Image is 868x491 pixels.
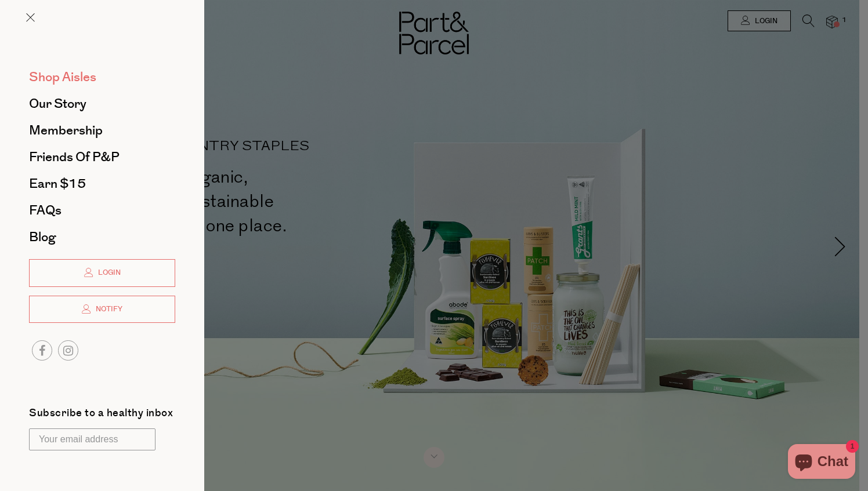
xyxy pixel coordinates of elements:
[29,177,175,190] a: Earn $15
[95,268,121,278] span: Login
[29,148,120,166] span: Friends of P&P
[29,231,175,243] a: Blog
[29,94,86,113] span: Our Story
[29,174,86,193] span: Earn $15
[784,444,859,482] inbox-online-store-chat: Shopify online store chat
[93,304,122,314] span: Notify
[29,68,96,86] span: Shop Aisles
[29,228,56,246] span: Blog
[29,296,175,323] a: Notify
[29,71,175,83] a: Shop Aisles
[29,201,62,220] span: FAQs
[29,204,175,217] a: FAQs
[29,124,175,137] a: Membership
[29,428,155,450] input: Your email address
[29,121,103,140] span: Membership
[29,259,175,287] a: Login
[29,408,173,423] label: Subscribe to a healthy inbox
[29,151,175,163] a: Friends of P&P
[29,97,175,110] a: Our Story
